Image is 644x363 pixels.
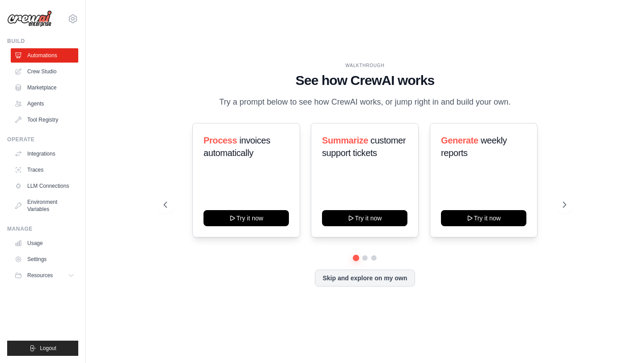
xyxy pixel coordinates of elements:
[203,135,237,145] span: Process
[441,135,479,145] span: Generate
[7,225,78,232] div: Manage
[7,10,52,27] img: Logo
[7,341,78,356] button: Logout
[11,48,78,63] a: Automations
[322,210,407,226] button: Try it now
[11,97,78,111] a: Agents
[215,96,515,109] p: Try a prompt below to see how CrewAI works, or jump right in and build your own.
[11,252,78,266] a: Settings
[11,163,78,177] a: Traces
[315,270,415,287] button: Skip and explore on my own
[322,135,368,145] span: Summarize
[7,38,78,45] div: Build
[164,72,566,89] h1: See how CrewAI works
[27,272,53,279] span: Resources
[164,62,566,69] div: WALKTHROUGH
[7,136,78,143] div: Operate
[441,210,526,226] button: Try it now
[441,135,507,158] span: weekly reports
[11,236,78,250] a: Usage
[11,179,78,193] a: LLM Connections
[11,64,78,79] a: Crew Studio
[11,80,78,95] a: Marketplace
[203,210,289,226] button: Try it now
[11,113,78,127] a: Tool Registry
[11,195,78,216] a: Environment Variables
[11,268,78,283] button: Resources
[40,345,56,352] span: Logout
[11,147,78,161] a: Integrations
